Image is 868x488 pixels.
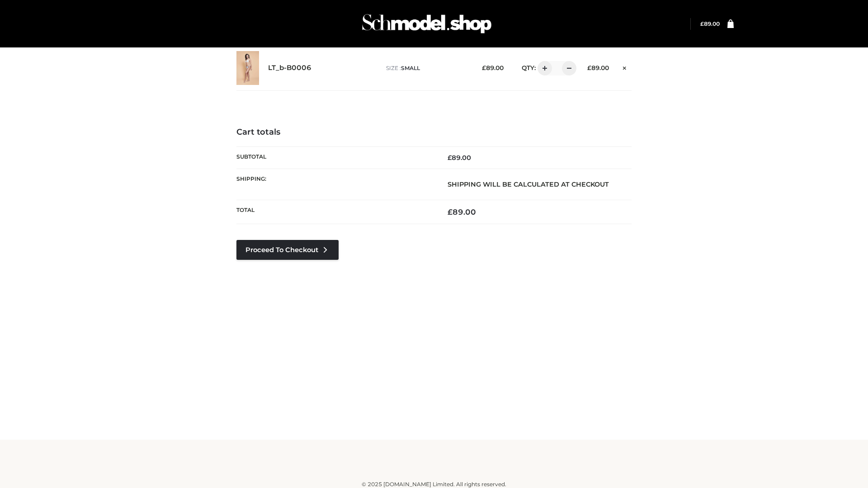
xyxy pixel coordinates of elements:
[386,64,468,72] p: size :
[236,200,434,224] th: Total
[513,61,573,75] div: QTY:
[587,64,609,71] bdi: 89.00
[236,146,434,169] th: Subtotal
[700,20,720,27] bdi: 89.00
[448,207,476,216] bdi: 89.00
[618,61,632,73] a: Remove this item
[700,20,704,27] span: £
[448,154,452,162] span: £
[448,180,609,188] strong: Shipping will be calculated at checkout
[401,65,420,71] span: SMALL
[482,64,486,71] span: £
[700,20,720,27] a: £89.00
[587,64,591,71] span: £
[236,127,632,137] h4: Cart totals
[268,64,311,72] a: LT_b-B0006
[359,6,495,42] img: Schmodel Admin 964
[236,240,339,260] a: Proceed to Checkout
[236,169,434,200] th: Shipping:
[236,51,259,85] img: LT_b-B0006 - SMALL
[448,207,453,216] span: £
[448,154,471,162] bdi: 89.00
[482,64,504,71] bdi: 89.00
